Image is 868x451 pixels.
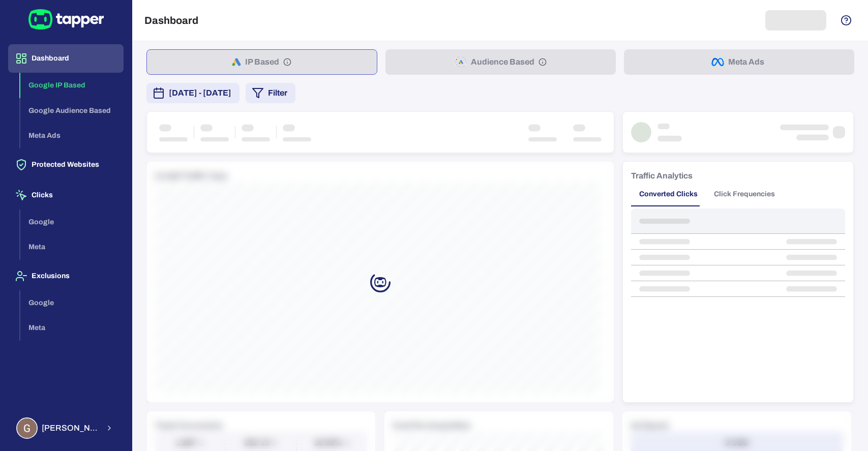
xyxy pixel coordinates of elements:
[8,413,124,443] button: Guillaume Lebelle[PERSON_NAME] Lebelle
[42,423,99,433] span: [PERSON_NAME] Lebelle
[17,418,37,438] img: Guillaume Lebelle
[169,87,231,99] span: [DATE] - [DATE]
[8,271,124,280] a: Exclusions
[8,262,124,290] button: Exclusions
[146,83,240,103] button: [DATE] - [DATE]
[631,182,706,206] button: Converted Clicks
[8,44,124,73] button: Dashboard
[8,160,124,168] a: Protected Websites
[144,14,198,26] h5: Dashboard
[8,151,124,179] button: Protected Websites
[8,53,124,62] a: Dashboard
[8,190,124,199] a: Clicks
[706,182,783,206] button: Click Frequencies
[8,181,124,209] button: Clicks
[631,170,693,182] h6: Traffic Analytics
[246,83,295,103] button: Filter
